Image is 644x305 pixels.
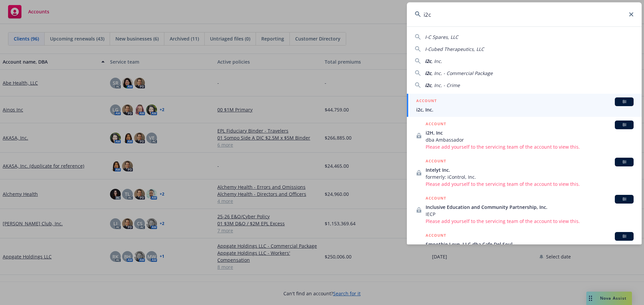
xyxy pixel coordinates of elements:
[425,82,431,88] span: i2c
[618,122,631,128] span: BI
[426,204,634,211] span: Inclusive Education and Community Partnership, Inc.
[618,99,631,105] span: BI
[431,82,460,88] span: , Inc. - Crime
[618,233,631,239] span: BI
[426,136,634,143] span: dba Ambassador
[426,180,634,187] span: Please add yourself to the servicing team of the account to view this.
[416,97,437,105] h5: ACCOUNT
[426,121,446,129] h5: ACCOUNT
[407,154,642,191] a: ACCOUNTBIIntelyt Inc.formerly: iControl, Inc.Please add yourself to the servicing team of the acc...
[426,166,634,173] span: Intelyt Inc.
[426,129,634,136] span: i2H, Inc
[425,58,431,64] span: i2c
[426,158,446,166] h5: ACCOUNT
[618,196,631,202] span: BI
[407,191,642,228] a: ACCOUNTBIInclusive Education and Community Partnership, Inc.IECPPlease add yourself to the servic...
[426,143,634,150] span: Please add yourself to the servicing team of the account to view this.
[426,218,634,225] span: Please add yourself to the servicing team of the account to view this.
[431,70,493,76] span: , Inc. - Commercial Package
[416,106,634,113] span: i2c, Inc.
[618,159,631,165] span: BI
[425,34,458,40] span: I-C Spares, LLC
[426,241,634,248] span: Smoothie Love, LLC dba Cafe Del Soul
[426,195,446,203] h5: ACCOUNT
[426,211,634,218] span: IECP
[431,58,442,64] span: , Inc.
[407,2,642,26] input: Search...
[425,46,484,52] span: I-Cubed Therapeutics, LLC
[425,70,431,76] span: i2c
[426,232,446,240] h5: ACCOUNT
[407,94,642,117] a: ACCOUNTBIi2c, Inc.
[426,173,634,180] span: formerly: iControl, Inc.
[407,228,642,265] a: ACCOUNTBISmoothie Love, LLC dba Cafe Del Soul
[407,117,642,154] a: ACCOUNTBIi2H, Incdba AmbassadorPlease add yourself to the servicing team of the account to view t...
